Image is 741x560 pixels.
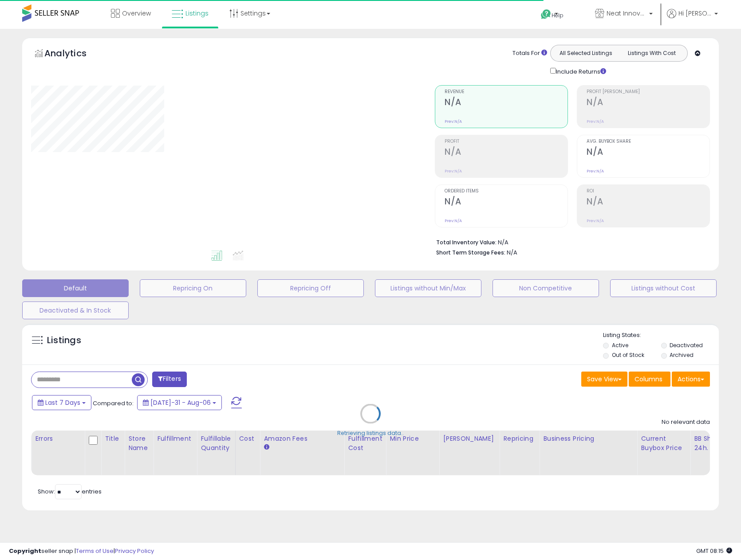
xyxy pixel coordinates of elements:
button: Non Competitive [493,279,599,297]
a: Hi [PERSON_NAME] [667,9,718,29]
small: Prev: N/A [587,168,604,174]
span: Revenue [445,90,568,94]
span: Profit [PERSON_NAME] [587,90,709,94]
span: Ordered Items [445,189,568,194]
button: Listings without Min/Max [375,279,481,297]
span: N/A [507,248,517,257]
b: Total Inventory Value: [436,239,497,246]
small: Prev: N/A [587,119,604,124]
small: Prev: N/A [445,119,462,124]
h2: N/A [445,147,568,159]
button: Default [22,279,129,297]
button: Listings With Cost [619,47,685,59]
span: ROI [587,189,709,194]
h5: Analytics [44,47,104,62]
button: All Selected Listings [553,47,619,59]
span: Avg. Buybox Share [587,139,709,144]
span: Hi [PERSON_NAME] [678,9,712,18]
a: Help [534,2,581,29]
small: Prev: N/A [587,218,604,223]
h2: N/A [587,97,709,109]
div: Totals For [512,49,547,58]
span: Neat Innovations [607,9,646,18]
button: Listings without Cost [610,279,717,297]
i: Get Help [540,9,552,20]
h2: N/A [445,97,568,109]
div: Retrieving listings data.. [337,429,404,437]
h2: N/A [587,196,709,208]
small: Prev: N/A [445,168,462,174]
b: Short Term Storage Fees: [436,249,505,256]
h2: N/A [587,147,709,159]
div: Include Returns [544,66,617,76]
li: N/A [436,236,703,247]
span: Help [552,12,564,19]
span: Listings [185,9,209,18]
h2: N/A [445,196,568,208]
small: Prev: N/A [445,218,462,223]
span: Profit [445,139,568,144]
button: Repricing Off [257,279,364,297]
span: Overview [122,9,151,18]
button: Deactivated & In Stock [22,302,129,319]
button: Repricing On [140,279,246,297]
